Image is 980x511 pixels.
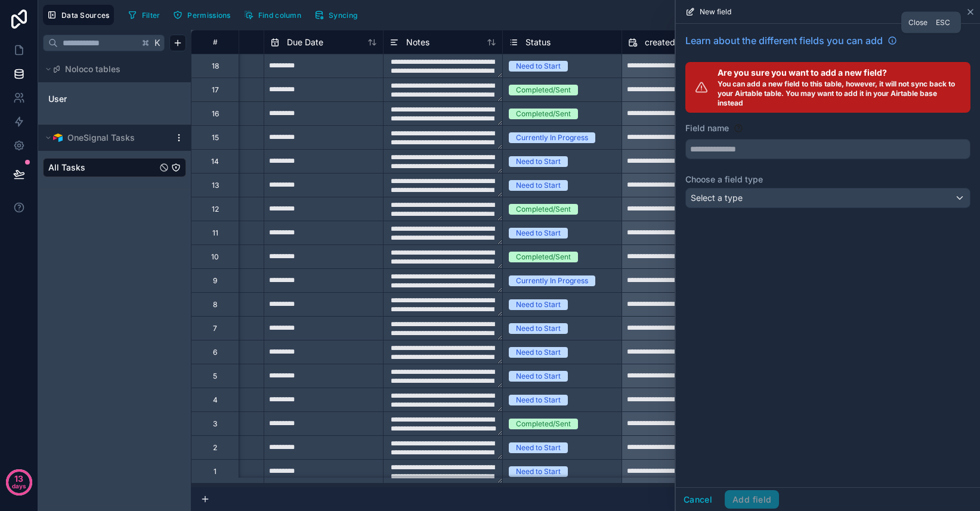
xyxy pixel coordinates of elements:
span: User [48,93,67,105]
a: Permissions [169,6,239,24]
span: K [153,39,162,47]
div: 3 [213,419,217,429]
div: Completed/Sent [516,85,571,95]
span: Filter [142,11,160,20]
div: Need to Start [516,299,561,310]
div: 2 [213,443,217,453]
div: 7 [213,324,217,333]
button: Noloco tables [43,61,179,78]
div: 5 [213,371,217,381]
p: days [12,478,26,494]
label: Field name [685,122,729,134]
div: Need to Start [516,442,561,453]
div: 6 [213,348,217,357]
div: 10 [211,252,219,262]
div: Need to Start [516,347,561,358]
div: Need to Start [516,61,561,72]
div: Need to Start [516,228,561,239]
div: Need to Start [516,371,561,382]
div: Completed/Sent [516,109,571,119]
div: 12 [212,205,219,214]
img: Airtable Logo [53,133,63,143]
span: Data Sources [61,11,110,20]
div: 4 [213,395,218,405]
span: Due Date [287,36,323,48]
button: Cancel [676,490,720,509]
div: 18 [212,61,219,71]
div: 16 [212,109,219,119]
div: User [43,89,186,109]
div: 17 [212,85,219,95]
span: created at [645,36,685,48]
div: 9 [213,276,217,286]
a: Learn about the different fields you can add [685,33,897,48]
div: Completed/Sent [516,252,571,262]
div: Currently In Progress [516,132,588,143]
div: Need to Start [516,180,561,191]
span: Notes [406,36,429,48]
div: All Tasks [43,158,186,177]
div: 1 [214,467,217,476]
button: Data Sources [43,5,114,25]
span: Are you sure you want to add a new field? [718,67,961,79]
div: Completed/Sent [516,419,571,429]
span: Esc [933,18,953,27]
span: Syncing [329,11,357,20]
button: Airtable LogoOneSignal Tasks [43,129,169,146]
button: Select a type [685,188,970,208]
div: 15 [212,133,219,143]
a: Syncing [310,6,366,24]
span: New field [700,7,731,17]
span: Noloco tables [65,63,120,75]
button: Syncing [310,6,361,24]
div: 14 [211,157,219,166]
div: Currently In Progress [516,275,588,286]
div: 13 [212,181,219,190]
span: Status [525,36,551,48]
div: Completed/Sent [516,204,571,215]
span: OneSignal Tasks [67,132,135,144]
div: 11 [212,228,218,238]
p: 13 [14,473,23,485]
div: # [200,38,230,47]
div: Need to Start [516,395,561,405]
span: Select a type [691,193,743,203]
button: Permissions [169,6,234,24]
label: Choose a field type [685,174,970,185]
div: Need to Start [516,323,561,334]
span: Permissions [187,11,230,20]
button: Filter [123,6,165,24]
button: Find column [240,6,305,24]
div: Need to Start [516,466,561,477]
span: Find column [258,11,301,20]
span: All Tasks [48,162,85,174]
div: Need to Start [516,156,561,167]
a: User [48,93,145,105]
span: Learn about the different fields you can add [685,33,883,48]
a: All Tasks [48,162,157,174]
span: You can add a new field to this table, however, it will not sync back to your Airtable table. You... [718,79,961,108]
span: Close [908,18,928,27]
div: 8 [213,300,217,309]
